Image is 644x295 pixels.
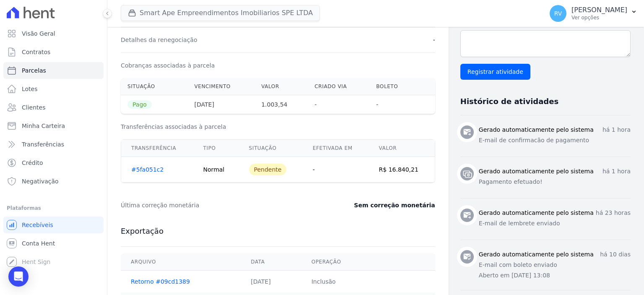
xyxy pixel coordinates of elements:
[121,123,435,131] h3: Transferências associadas à parcela
[301,253,435,271] th: Operação
[303,157,369,183] td: -
[3,25,104,42] a: Visão Geral
[22,122,65,130] span: Minha Carteira
[3,117,104,134] a: Minha Carteira
[3,99,104,116] a: Clientes
[369,157,435,183] td: R$ 16.840,21
[3,217,104,233] a: Recebíveis
[308,78,369,95] th: Criado via
[121,61,215,70] dt: Cobranças associadas à parcela
[3,62,104,79] a: Parcelas
[121,226,435,236] h3: Exportação
[121,78,188,95] th: Situação
[479,136,631,145] p: E-mail de confirmacão de pagamento
[249,164,287,175] div: Pendente
[241,271,301,293] td: [DATE]
[3,136,104,153] a: Transferências
[22,221,53,229] span: Recebíveis
[22,103,45,112] span: Clientes
[188,95,255,114] th: [DATE]
[479,261,631,269] p: E-mail com boleto enviado
[596,209,631,217] p: há 23 horas
[22,85,38,93] span: Lotes
[3,154,104,171] a: Crédito
[554,10,562,16] span: RV
[479,178,631,186] p: Pagamento efetuado!
[121,253,241,271] th: Arquivo
[22,159,43,167] span: Crédito
[22,48,50,56] span: Contratos
[7,203,100,213] div: Plataformas
[121,36,197,44] dt: Detalhes da renegociação
[22,177,59,185] span: Negativação
[121,140,193,157] th: Transferência
[571,14,627,21] p: Ver opções
[308,95,369,114] th: -
[479,219,631,228] p: E-mail de lembrete enviado
[369,95,417,114] th: -
[369,78,417,95] th: Boleto
[22,29,55,38] span: Visão Geral
[301,271,435,293] td: Inclusão
[433,36,435,44] dd: -
[303,140,369,157] th: Efetivada em
[354,201,435,209] dd: Sem correção monetária
[22,140,64,149] span: Transferências
[3,235,104,252] a: Conta Hent
[460,97,558,107] h3: Histórico de atividades
[131,278,190,285] a: Retorno #09cd1389
[22,239,55,248] span: Conta Hent
[369,140,435,157] th: Valor
[479,209,594,217] h3: Gerado automaticamente pelo sistema
[479,250,594,259] h3: Gerado automaticamente pelo sistema
[479,125,594,134] h3: Gerado automaticamente pelo sistema
[3,44,104,60] a: Contratos
[479,271,631,280] p: Aberto em [DATE] 13:08
[571,6,627,14] p: [PERSON_NAME]
[127,100,152,109] span: Pago
[241,253,301,271] th: Data
[254,78,308,95] th: Valor
[188,78,255,95] th: Vencimento
[22,66,46,75] span: Parcelas
[600,250,631,259] p: há 10 dias
[254,95,308,114] th: 1.003,54
[602,125,631,134] p: há 1 hora
[8,266,29,287] div: Open Intercom Messenger
[460,64,530,80] input: Registrar atividade
[3,81,104,97] a: Lotes
[193,140,239,157] th: Tipo
[479,167,594,176] h3: Gerado automaticamente pelo sistema
[193,157,239,183] td: Normal
[543,2,644,25] button: RV [PERSON_NAME] Ver opções
[3,173,104,190] a: Negativação
[239,140,303,157] th: Situação
[121,5,320,21] button: Smart Ape Empreendimentos Imobiliarios SPE LTDA
[602,167,631,176] p: há 1 hora
[131,166,164,173] a: #5fa051c2
[121,201,307,209] dt: Última correção monetária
